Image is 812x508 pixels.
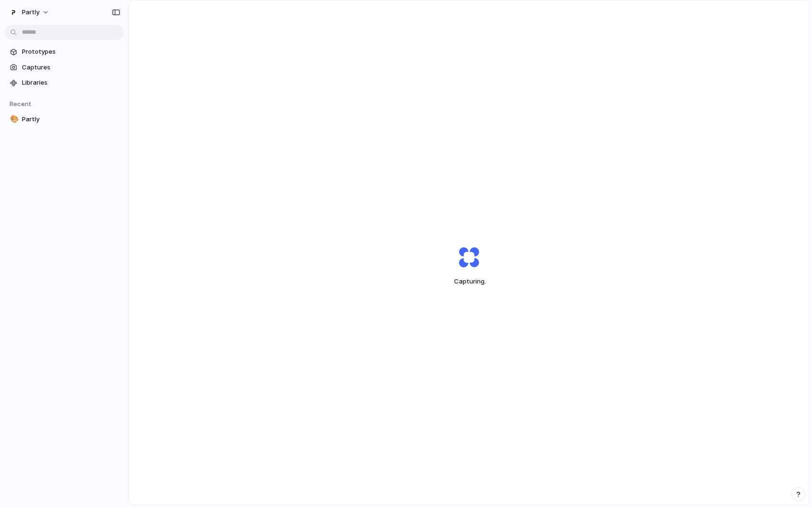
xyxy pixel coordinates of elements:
[485,277,486,285] span: .
[22,78,120,88] span: Libraries
[10,100,31,107] span: Recent
[5,45,124,59] a: Prototypes
[22,47,120,57] span: Prototypes
[22,115,120,124] span: Partly
[22,8,40,17] span: Partly
[10,114,17,125] div: 🎨
[5,60,124,75] a: Captures
[5,5,54,20] button: Partly
[436,277,502,286] span: Capturing
[5,112,124,127] a: 🎨Partly
[22,63,120,72] span: Captures
[5,76,124,90] a: Libraries
[9,115,18,124] button: 🎨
